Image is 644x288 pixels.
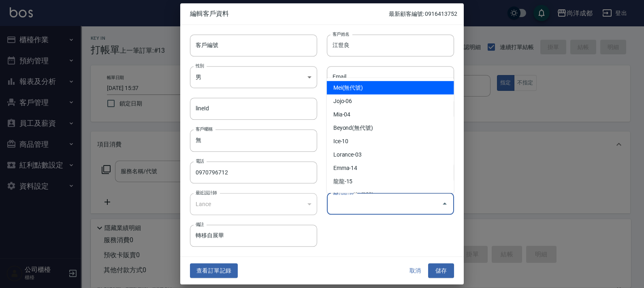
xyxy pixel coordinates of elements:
[190,10,389,18] span: 編輯客戶資料
[428,263,454,278] button: 儲存
[190,66,317,88] div: 男
[327,81,454,95] li: Mei(無代號)
[327,108,454,121] li: Mia-04
[196,62,204,69] label: 性別
[327,188,454,202] li: Morgan(無代號)
[196,221,204,227] label: 備註
[327,135,454,148] li: Ice-10
[190,193,317,215] div: Lance
[196,126,213,132] label: 客戶暱稱
[196,158,204,164] label: 電話
[327,95,454,108] li: Jojo-06
[327,161,454,175] li: Emma-14
[327,175,454,188] li: 龍龍-15
[190,263,238,278] button: 查看訂單記錄
[327,121,454,135] li: Beyond(無代號)
[402,263,428,278] button: 取消
[196,189,217,196] label: 最近設計師
[438,198,451,211] button: Close
[333,31,350,37] label: 客戶姓名
[333,189,354,196] label: 偏好設計師
[389,10,457,18] p: 最新顧客編號: 0916413752
[327,148,454,161] li: Lorance-03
